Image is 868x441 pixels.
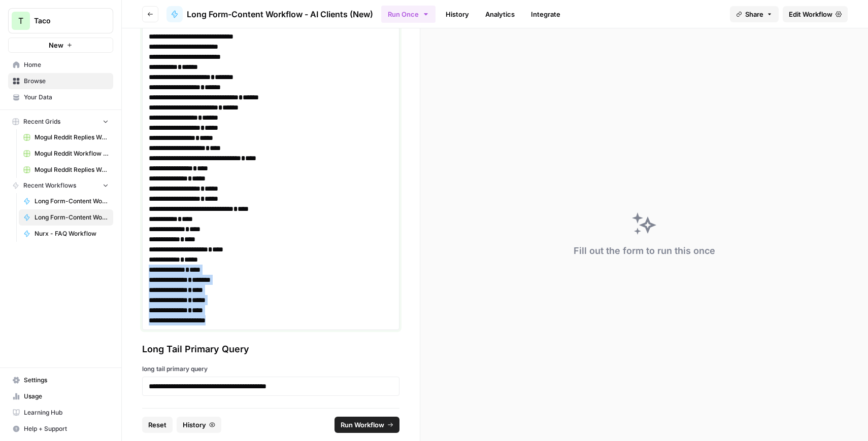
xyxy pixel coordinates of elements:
span: Long Form-Content Workflow - AI Clients (New) [187,8,373,20]
a: Long Form-Content Workflow - AI Clients (New) [19,209,113,226]
a: Learning Hub [8,405,113,421]
div: Fill out the form to run this once [574,244,715,258]
button: Help + Support [8,421,113,437]
a: Browse [8,73,113,89]
span: Share [745,9,763,19]
button: Run Workflow [335,417,399,433]
a: Mogul Reddit Replies Workflow Grid (1) [19,162,113,178]
span: Recent Workflows [23,181,76,190]
a: Mogul Reddit Workflow Grid (1) [19,145,113,162]
button: Recent Grids [8,114,113,129]
div: Long Tail Primary Query [142,342,399,356]
a: Nurx - FAQ Workflow [19,226,113,242]
span: Home [24,60,109,69]
span: T [18,15,23,27]
a: Usage [8,388,113,405]
button: Recent Workflows [8,178,113,193]
a: Settings [8,372,113,388]
a: Integrate [525,6,566,22]
button: Workspace: Taco [8,8,113,33]
a: Analytics [479,6,521,22]
a: Long Form-Content Workflow - B2B Clients [19,193,113,209]
span: Reset [148,420,166,430]
span: Long Form-Content Workflow - AI Clients (New) [35,213,109,222]
button: History [177,417,221,433]
span: Edit Workflow [789,9,832,19]
span: Mogul Reddit Replies Workflow Grid [35,133,109,142]
span: Help + Support [24,424,109,433]
a: Your Data [8,89,113,105]
label: long tail primary query [142,364,399,374]
span: Usage [24,392,109,401]
button: Run Once [381,6,436,23]
span: Learning Hub [24,408,109,417]
span: Recent Grids [23,117,60,126]
a: Home [8,57,113,73]
span: New [49,40,63,50]
a: Long Form-Content Workflow - AI Clients (New) [166,6,373,22]
span: Mogul Reddit Replies Workflow Grid (1) [35,165,109,174]
span: Nurx - FAQ Workflow [35,229,109,238]
span: Browse [24,77,109,86]
a: Edit Workflow [783,6,848,22]
span: Mogul Reddit Workflow Grid (1) [35,149,109,158]
button: New [8,38,113,53]
a: History [440,6,475,22]
span: Settings [24,376,109,385]
button: Share [730,6,779,22]
span: Run Workflow [341,420,384,430]
span: History [183,420,206,430]
span: Long Form-Content Workflow - B2B Clients [35,197,109,206]
span: Taco [34,16,95,26]
a: Mogul Reddit Replies Workflow Grid [19,129,113,145]
button: Reset [142,417,173,433]
span: Your Data [24,93,109,102]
